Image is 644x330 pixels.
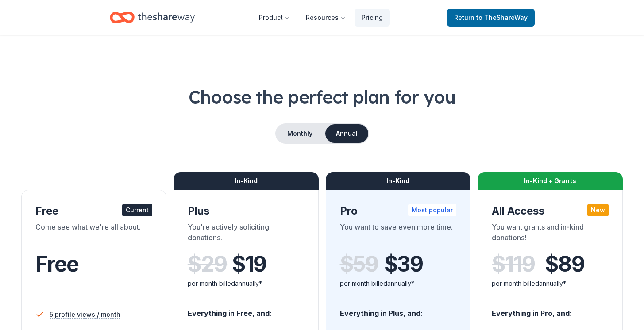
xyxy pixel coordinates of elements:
span: $ 39 [384,252,423,276]
div: per month billed annually* [340,278,457,289]
div: You're actively soliciting donations. [188,222,305,246]
div: per month billed annually* [188,278,305,289]
span: 5 profile views / month [50,309,120,320]
a: Returnto TheShareWay [447,9,535,27]
button: Product [252,9,297,27]
button: Resources [299,9,353,27]
div: Current [122,204,152,216]
a: Home [110,7,195,28]
div: You want grants and in-kind donations! [492,222,609,246]
div: Everything in Plus, and: [340,300,457,319]
div: All Access [492,204,609,218]
span: to TheShareWay [476,14,528,21]
button: Annual [325,124,368,143]
div: In-Kind [326,172,471,190]
a: Pricing [355,9,390,27]
div: Everything in Free, and: [188,300,305,319]
div: New [587,204,609,216]
div: per month billed annually* [492,278,609,289]
button: Monthly [276,124,324,143]
div: In-Kind + Grants [478,172,623,190]
div: You want to save even more time. [340,222,457,246]
div: Plus [188,204,305,218]
div: In-Kind [174,172,319,190]
span: $ 89 [545,252,584,276]
div: Everything in Pro, and: [492,300,609,319]
div: Most popular [408,204,456,216]
span: Return [454,12,528,23]
div: Free [35,204,152,218]
span: Free [35,251,79,277]
div: Pro [340,204,457,218]
div: Come see what we're all about. [35,222,152,246]
nav: Main [252,7,390,28]
span: $ 19 [232,252,266,276]
h1: Choose the perfect plan for you [21,84,623,109]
